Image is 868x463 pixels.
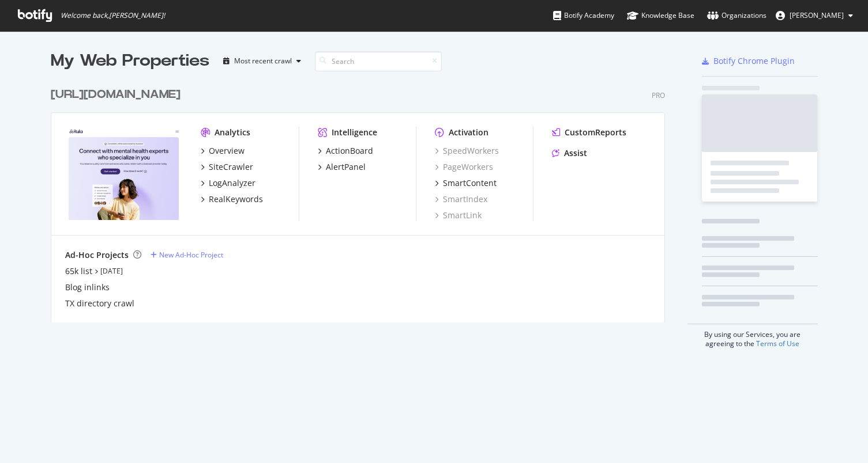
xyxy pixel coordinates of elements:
div: By using our Services, you are agreeing to the [687,324,818,348]
a: Botify Chrome Plugin [702,55,795,67]
a: ActionBoard [318,145,373,157]
div: SiteCrawler [209,161,253,173]
a: AlertPanel [318,161,366,173]
a: SiteCrawler [201,161,253,173]
a: SpeedWorkers [435,145,499,157]
div: RealKeywords [209,193,263,205]
span: Welcome back, [PERSON_NAME] ! [61,11,165,20]
a: TX directory crawl [65,298,134,309]
div: LogAnalyzer [209,177,255,189]
div: CustomReports [565,127,626,138]
a: Blog inlinks [65,282,110,293]
a: Overview [201,145,245,157]
input: Search [315,51,442,71]
div: Most recent crawl [234,58,292,64]
div: Botify Academy [553,10,614,21]
a: CustomReports [552,127,626,138]
div: Assist [564,147,587,159]
div: Analytics [215,127,250,138]
a: Assist [552,147,587,159]
div: Knowledge Base [627,10,694,21]
a: [URL][DOMAIN_NAME] [51,86,185,103]
div: Intelligence [332,127,377,138]
button: [PERSON_NAME] [766,6,862,25]
div: ActionBoard [326,145,373,157]
div: My Web Properties [51,50,209,73]
div: [URL][DOMAIN_NAME] [51,86,181,103]
div: Activation [449,127,489,138]
img: https://www.rula.com/ [65,127,182,220]
a: [DATE] [100,266,123,276]
div: grid [51,73,674,322]
a: SmartLink [435,210,482,221]
a: RealKeywords [201,193,263,205]
button: Most recent crawl [219,52,306,70]
a: 65k list [65,265,92,277]
a: PageWorkers [435,161,493,173]
div: Pro [652,90,665,100]
a: LogAnalyzer [201,177,255,189]
span: Nick Schurk [790,10,844,20]
a: SmartIndex [435,193,487,205]
div: Ad-Hoc Projects [65,249,129,261]
div: New Ad-Hoc Project [159,250,223,260]
div: Overview [209,145,245,157]
a: SmartContent [435,177,497,189]
div: SmartContent [443,177,497,189]
div: Organizations [707,10,766,21]
a: New Ad-Hoc Project [151,250,223,260]
a: Terms of Use [756,339,799,348]
div: AlertPanel [326,161,366,173]
div: Botify Chrome Plugin [713,55,795,67]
